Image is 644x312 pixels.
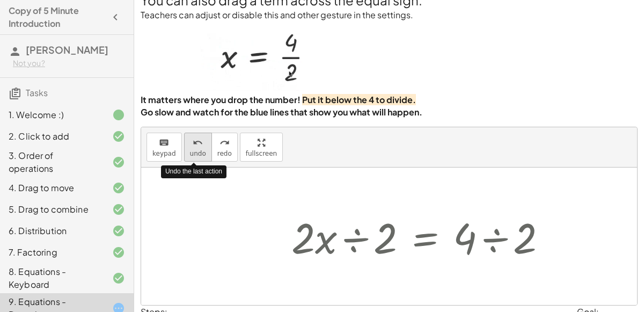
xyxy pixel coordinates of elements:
[9,182,95,194] div: 4. Drag to move
[141,94,301,105] strong: It matters where you drop the number!
[161,165,226,178] div: Undo the last action
[112,224,125,237] i: Task finished and correct.
[219,136,230,149] i: redo
[190,150,206,157] span: undo
[193,136,203,149] i: undo
[152,150,176,157] span: keypad
[13,58,125,69] div: Not you?
[211,133,238,162] button: redoredo
[9,108,95,121] div: 1. Welcome :)
[9,149,95,175] div: 3. Order of operations
[112,130,125,143] i: Task finished and correct.
[9,224,95,237] div: 6. Distribution
[112,108,125,121] i: Task finished.
[112,246,125,259] i: Task finished and correct.
[112,156,125,169] i: Task finished and correct.
[184,133,212,162] button: undoundo
[302,94,416,105] strong: Put it below the 4 to divide.
[26,87,48,98] span: Tasks
[141,106,422,118] strong: Go slow and watch for the blue lines that show you what will happen.
[240,133,283,162] button: fullscreen
[9,4,106,30] h4: Copy of 5 Minute Introduction
[9,130,95,143] div: 2. Click to add
[26,43,108,56] span: [PERSON_NAME]
[112,182,125,194] i: Task finished and correct.
[112,203,125,216] i: Task finished and correct.
[217,150,232,157] span: redo
[192,21,314,91] img: f04a247ee762580a19906ee7ff734d5e81d48765f791dad02b27e08effb4d988.webp
[141,9,638,21] p: Teachers can adjust or disable this and other gesture in the settings.
[112,272,125,285] i: Task finished and correct.
[147,133,182,162] button: keyboardkeypad
[159,136,169,149] i: keyboard
[9,265,95,291] div: 8. Equations - Keyboard
[246,150,277,157] span: fullscreen
[9,246,95,259] div: 7. Factoring
[9,203,95,216] div: 5. Drag to combine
